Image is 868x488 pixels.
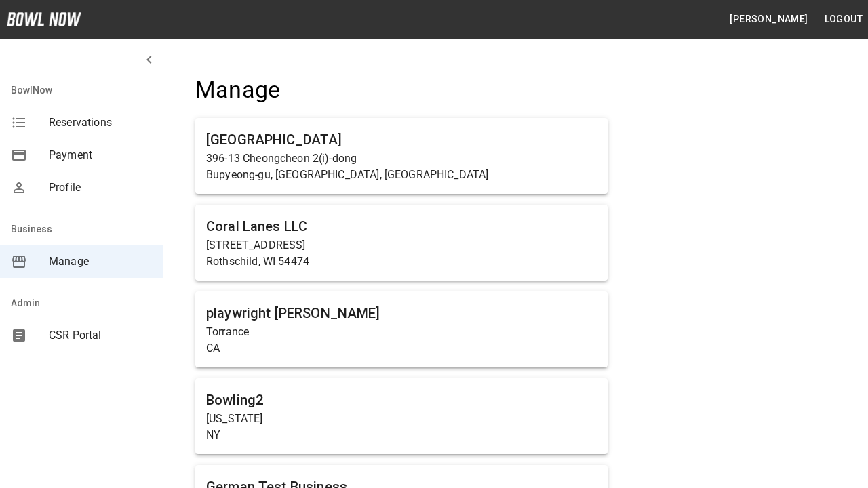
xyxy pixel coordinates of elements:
span: Payment [49,147,152,163]
h4: Manage [195,76,608,104]
h6: Coral Lanes LLC [206,216,597,237]
button: [PERSON_NAME] [724,7,813,32]
p: Bupyeong-gu, [GEOGRAPHIC_DATA], [GEOGRAPHIC_DATA] [206,167,597,183]
h6: [GEOGRAPHIC_DATA] [206,129,597,150]
h6: playwright [PERSON_NAME] [206,302,597,324]
p: [STREET_ADDRESS] [206,237,597,253]
p: CA [206,340,597,357]
span: Profile [49,180,152,196]
h6: Bowling2 [206,389,597,411]
p: Torrance [206,324,597,340]
button: Logout [819,7,868,32]
span: Manage [49,253,152,270]
span: CSR Portal [49,327,152,344]
p: NY [206,427,597,443]
p: 396-13 Cheongcheon 2(i)-dong [206,150,597,167]
p: Rothschild, WI 54474 [206,253,597,270]
img: logo [7,12,81,26]
span: Reservations [49,115,152,131]
p: [US_STATE] [206,411,597,427]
